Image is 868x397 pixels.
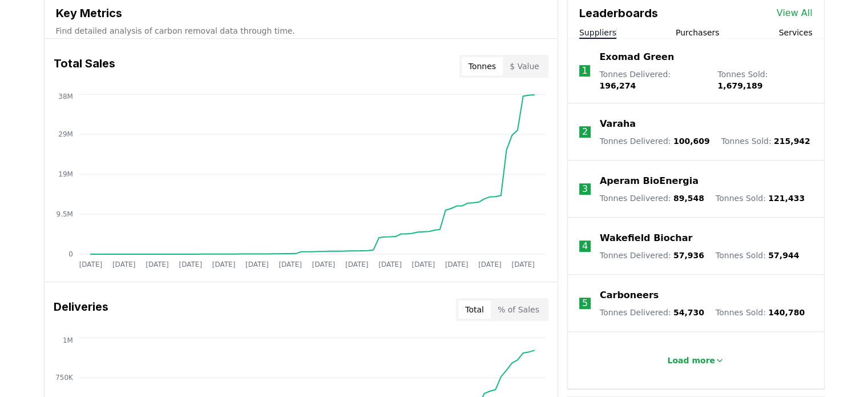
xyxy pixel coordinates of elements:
tspan: [DATE] [478,260,502,268]
tspan: [DATE] [245,260,269,268]
p: Tonnes Sold : [721,135,810,147]
tspan: [DATE] [445,260,469,268]
p: Tonnes Sold : [716,250,799,261]
span: 57,944 [768,251,799,260]
button: % of Sales [491,300,546,319]
button: Tonnes [462,57,503,75]
p: Tonnes Sold : [716,193,805,204]
p: 1 [582,64,587,78]
span: 215,942 [774,137,810,146]
p: Tonnes Delivered : [600,135,710,147]
tspan: 29M [58,130,73,138]
button: Load more [658,349,733,372]
tspan: [DATE] [146,260,169,268]
tspan: [DATE] [112,260,135,268]
tspan: [DATE] [179,260,202,268]
button: Total [458,300,491,319]
span: 1,679,189 [717,81,762,90]
h3: Total Sales [54,55,115,78]
h3: Key Metrics [56,5,546,22]
p: Load more [667,355,715,366]
tspan: [DATE] [212,260,235,268]
span: 100,609 [673,137,710,146]
tspan: [DATE] [378,260,402,268]
tspan: [DATE] [411,260,435,268]
tspan: 9.5M [56,210,72,218]
p: Tonnes Delivered : [600,193,704,204]
tspan: [DATE] [511,260,535,268]
button: Purchasers [676,27,720,38]
a: Exomad Green [599,50,674,64]
tspan: [DATE] [345,260,369,268]
a: Carboneers [600,288,659,302]
tspan: 750K [55,374,74,382]
p: 4 [582,239,588,253]
a: Varaha [600,117,636,131]
span: 196,274 [599,81,636,90]
button: Services [778,27,812,38]
a: Aperam BioEnergia [600,174,699,188]
tspan: 1M [62,336,72,344]
span: 57,936 [673,251,704,260]
a: Wakefield Biochar [600,231,692,245]
tspan: 0 [68,250,73,258]
tspan: 38M [58,93,73,101]
a: View All [777,6,813,20]
span: 121,433 [768,194,805,203]
tspan: [DATE] [278,260,302,268]
p: Tonnes Delivered : [600,307,704,318]
span: 54,730 [673,308,704,317]
p: 3 [582,182,588,196]
tspan: [DATE] [312,260,335,268]
button: $ Value [503,57,546,75]
p: Find detailed analysis of carbon removal data through time. [56,25,546,37]
p: Tonnes Sold : [717,69,812,91]
span: 140,780 [768,308,805,317]
tspan: [DATE] [79,260,102,268]
span: 89,548 [673,194,704,203]
p: Tonnes Delivered : [599,69,706,91]
h3: Deliveries [54,298,108,321]
h3: Leaderboards [579,5,658,22]
button: Suppliers [579,27,616,38]
p: Tonnes Delivered : [600,250,704,261]
p: 2 [582,125,588,139]
p: Tonnes Sold : [716,307,805,318]
tspan: 19M [58,170,73,178]
p: 5 [582,296,588,310]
